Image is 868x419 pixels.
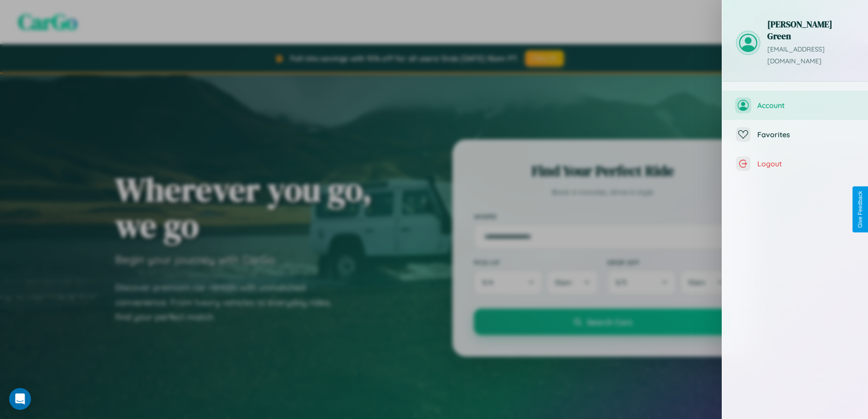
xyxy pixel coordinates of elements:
p: [EMAIL_ADDRESS][DOMAIN_NAME] [767,44,854,67]
button: Favorites [722,120,868,149]
button: Logout [722,149,868,178]
span: Logout [757,159,854,168]
span: Favorites [757,130,854,139]
div: Give Feedback [857,191,863,228]
div: Open Intercom Messenger [9,388,31,410]
h3: [PERSON_NAME] Green [767,18,854,42]
button: Account [722,91,868,120]
span: Account [757,101,854,110]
